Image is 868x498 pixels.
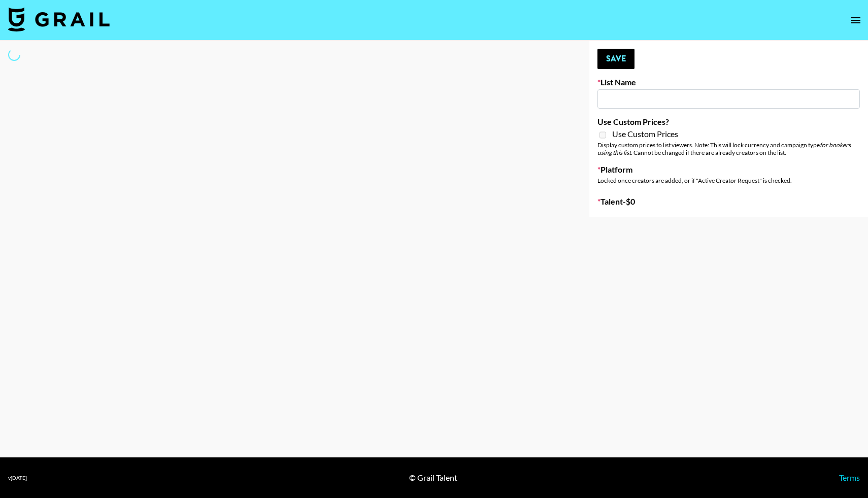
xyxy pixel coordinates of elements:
span: Use Custom Prices [612,129,678,139]
div: Display custom prices to list viewers. Note: This will lock currency and campaign type . Cannot b... [597,141,860,156]
div: Locked once creators are added, or if "Active Creator Request" is checked. [597,177,860,184]
div: v [DATE] [8,475,27,481]
button: open drawer [846,10,866,30]
img: Grail Talent [8,7,110,31]
label: Talent - $ 0 [597,196,860,207]
button: Save [597,49,635,69]
div: © Grail Talent [409,473,457,483]
em: for bookers using this list [597,141,851,156]
label: Platform [597,164,860,175]
label: List Name [597,77,860,87]
label: Use Custom Prices? [597,117,860,127]
a: Terms [839,473,860,482]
